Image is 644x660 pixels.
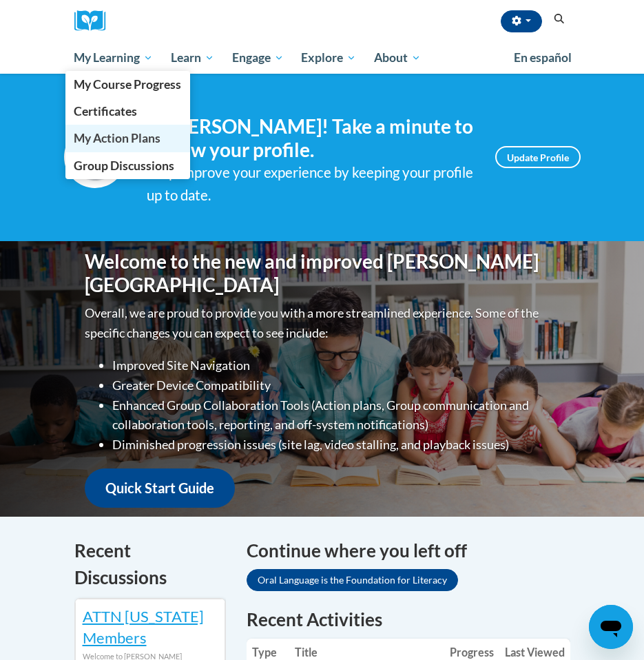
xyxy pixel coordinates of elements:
[74,537,226,591] h4: Recent Discussions
[74,10,116,32] img: Logo brand
[74,77,181,92] span: My Course Progress
[247,537,570,564] h4: Continue where you left off
[83,607,204,647] a: ATTN [US_STATE] Members
[247,607,570,632] h1: Recent Activities
[301,50,356,66] span: Explore
[74,131,160,145] span: My Action Plans
[514,50,572,65] span: En español
[65,98,191,125] a: Certificates
[74,10,116,32] a: Cox Campus
[292,42,365,74] a: Explore
[85,468,235,508] a: Quick Start Guide
[232,50,284,66] span: Engage
[495,146,581,168] a: Update Profile
[171,50,214,66] span: Learn
[365,42,430,74] a: About
[74,104,137,118] span: Certificates
[247,569,458,591] a: Oral Language is the Foundation for Literacy
[223,42,293,74] a: Engage
[549,11,570,28] button: Search
[74,50,153,66] span: My Learning
[374,50,421,66] span: About
[147,115,475,161] h4: Hi [PERSON_NAME]! Take a minute to review your profile.
[112,435,560,455] li: Diminished progression issues (site lag, video stalling, and playback issues)
[74,158,174,173] span: Group Discussions
[112,355,560,375] li: Improved Site Navigation
[147,161,475,207] div: Help improve your experience by keeping your profile up to date.
[65,152,191,179] a: Group Discussions
[64,42,581,74] div: Main menu
[65,42,163,74] a: My Learning
[85,250,560,296] h1: Welcome to the new and improved [PERSON_NAME][GEOGRAPHIC_DATA]
[65,125,191,152] a: My Action Plans
[501,10,542,32] button: Account Settings
[65,71,191,98] a: My Course Progress
[85,303,560,343] p: Overall, we are proud to provide you with a more streamlined experience. Some of the specific cha...
[64,126,126,188] img: Profile Image
[112,375,560,395] li: Greater Device Compatibility
[505,43,581,72] a: En español
[112,395,560,435] li: Enhanced Group Collaboration Tools (Action plans, Group communication and collaboration tools, re...
[589,605,633,649] iframe: Button to launch messaging window
[162,42,223,74] a: Learn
